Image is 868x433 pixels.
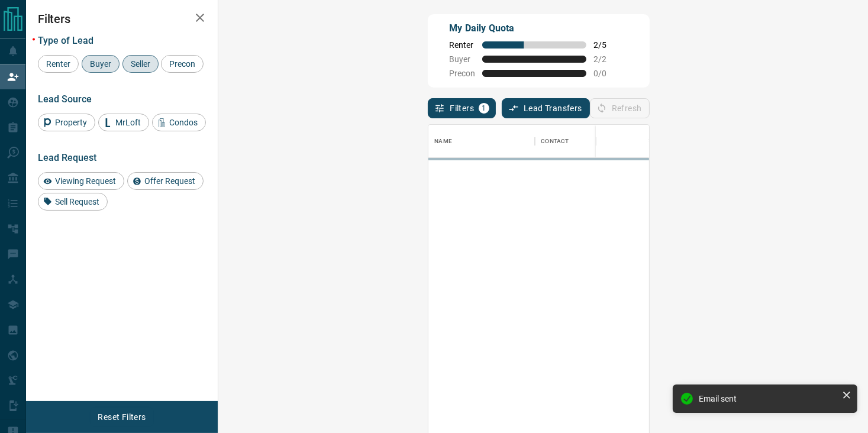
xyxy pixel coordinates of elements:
[111,118,145,127] span: MrLoft
[42,59,75,69] span: Renter
[127,172,204,190] div: Offer Request
[122,55,159,73] div: Seller
[140,176,199,186] span: Offer Request
[593,40,619,50] span: 2 / 5
[699,394,837,403] div: Email sent
[90,407,153,427] button: Reset Filters
[51,176,120,186] span: Viewing Request
[51,118,91,127] span: Property
[152,114,206,131] div: Condos
[38,35,93,46] span: Type of Lead
[38,93,92,105] span: Lead Source
[82,55,120,73] div: Buyer
[127,59,154,69] span: Seller
[38,55,79,73] div: Renter
[428,125,535,158] div: Name
[480,104,488,112] span: 1
[541,125,569,158] div: Contact
[535,125,630,158] div: Contact
[449,40,475,50] span: Renter
[86,59,115,69] span: Buyer
[165,59,199,69] span: Precon
[38,152,96,163] span: Lead Request
[161,55,204,73] div: Precon
[449,21,619,35] p: My Daily Quota
[449,69,475,78] span: Precon
[98,114,149,131] div: MrLoft
[51,197,104,206] span: Sell Request
[38,12,206,26] h2: Filters
[38,193,108,211] div: Sell Request
[449,54,475,64] span: Buyer
[428,98,496,118] button: Filters1
[502,98,590,118] button: Lead Transfers
[165,118,202,127] span: Condos
[38,172,124,190] div: Viewing Request
[593,69,619,78] span: 0 / 0
[593,54,619,64] span: 2 / 2
[434,125,452,158] div: Name
[38,114,95,131] div: Property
